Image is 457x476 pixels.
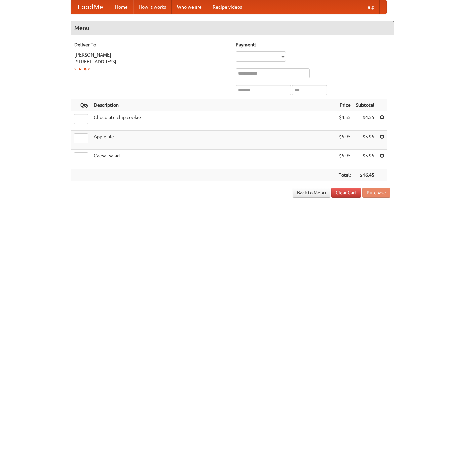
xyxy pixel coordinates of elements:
[336,111,353,131] td: $4.55
[71,21,394,35] h4: Menu
[172,0,207,14] a: Who we are
[353,169,377,181] th: $16.45
[74,66,90,71] a: Change
[74,41,229,48] h5: Deliver To:
[133,0,172,14] a: How it works
[359,0,380,14] a: Help
[353,99,377,111] th: Subtotal
[331,188,361,198] a: Clear Cart
[91,131,336,150] td: Apple pie
[336,169,353,181] th: Total:
[336,150,353,169] td: $5.95
[71,99,91,111] th: Qty
[91,99,336,111] th: Description
[362,188,390,198] button: Purchase
[91,150,336,169] td: Caesar salad
[353,111,377,131] td: $4.55
[74,51,229,58] div: [PERSON_NAME]
[293,188,330,198] a: Back to Menu
[207,0,247,14] a: Recipe videos
[336,99,353,111] th: Price
[236,41,390,48] h5: Payment:
[336,131,353,150] td: $5.95
[74,58,229,65] div: [STREET_ADDRESS]
[110,0,133,14] a: Home
[353,150,377,169] td: $5.95
[71,0,110,14] a: FoodMe
[91,111,336,131] td: Chocolate chip cookie
[353,131,377,150] td: $5.95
